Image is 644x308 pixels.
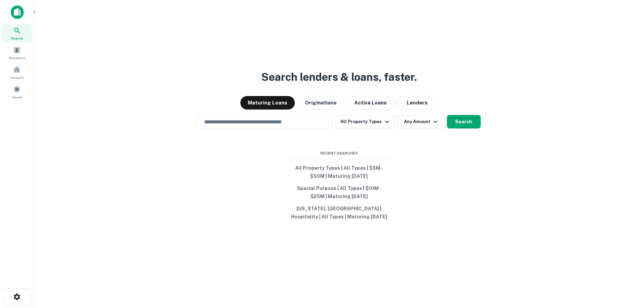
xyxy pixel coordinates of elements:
button: [US_STATE], [GEOGRAPHIC_DATA] | Hospitality | All Types | Maturing [DATE] [288,203,390,223]
a: Borrowers [2,44,32,62]
a: Search [2,24,32,42]
span: Saved [12,94,22,100]
a: Saved [2,83,32,101]
button: All Property Types [335,115,394,128]
span: Search [11,35,23,41]
button: Originations [297,96,344,110]
button: Search [447,115,481,128]
img: capitalize-icon.png [11,5,24,19]
span: Borrowers [9,55,25,61]
h3: Search lenders & loans, faster. [261,69,417,85]
button: Lenders [397,96,437,110]
a: Contacts [2,63,32,81]
button: All Property Types | All Types | $5M - $50M | Maturing [DATE] [288,162,390,182]
button: Maturing Loans [240,96,295,110]
button: Any Amount [397,115,444,128]
button: Special Purpose | All Types | $10M - $25M | Maturing [DATE] [288,182,390,203]
button: Active Loans [347,96,394,110]
iframe: Chat Widget [610,254,644,286]
span: Contacts [10,75,24,80]
span: Recent Searches [288,150,390,156]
